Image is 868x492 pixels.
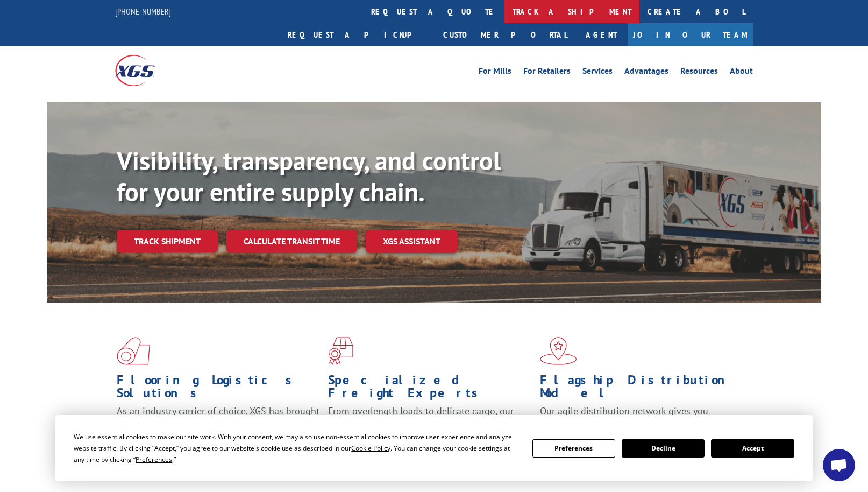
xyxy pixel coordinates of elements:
[622,439,705,458] button: Decline
[226,230,357,253] a: Calculate transit time
[823,449,855,481] div: Open chat
[328,374,531,405] h1: Specialized Freight Experts
[624,67,668,79] a: Advantages
[117,144,501,208] b: Visibility, transparency, and control for your entire supply chain.
[115,6,171,17] a: [PHONE_NUMBER]
[117,374,320,405] h1: Flooring Logistics Solutions
[730,67,753,79] a: About
[328,337,353,365] img: xgs-icon-focused-on-flooring-red
[117,230,218,252] a: Track shipment
[435,23,575,46] a: Customer Portal
[532,439,615,458] button: Preferences
[575,23,628,46] a: Agent
[711,439,794,458] button: Accept
[136,455,172,464] span: Preferences
[540,337,577,365] img: xgs-icon-flagship-distribution-model-red
[328,405,531,453] p: From overlength loads to delicate cargo, our experienced staff knows the best way to move your fr...
[117,337,150,365] img: xgs-icon-total-supply-chain-intelligence-red
[680,67,718,79] a: Resources
[55,415,813,481] div: Cookie Consent Prompt
[540,374,743,405] h1: Flagship Distribution Model
[582,67,613,79] a: Services
[479,67,511,79] a: For Mills
[351,444,390,453] span: Cookie Policy
[280,23,435,46] a: Request a pickup
[628,23,753,46] a: Join Our Team
[540,405,738,430] span: Our agile distribution network gives you nationwide inventory management on demand.
[117,405,319,443] span: As an industry carrier of choice, XGS has brought innovation and dedication to flooring logistics...
[74,431,519,465] div: We use essential cookies to make our site work. With your consent, we may also use non-essential ...
[523,67,571,79] a: For Retailers
[366,230,458,253] a: XGS ASSISTANT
